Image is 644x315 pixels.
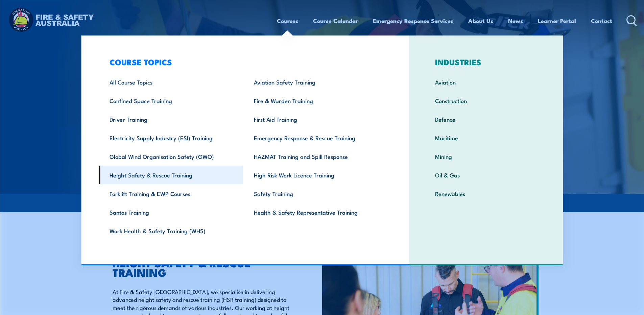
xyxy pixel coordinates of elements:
a: Electricity Supply Industry (ESI) Training [99,128,243,147]
a: Courses [277,12,298,30]
a: Work Health & Safety Training (WHS) [99,221,243,240]
a: News [508,12,523,30]
a: Safety Training [243,184,388,203]
a: Construction [425,91,547,110]
a: About Us [468,12,493,30]
a: Learner Portal [538,12,576,30]
h2: HEIGHT SAFETY & RESCUE TRAINING [113,258,291,277]
a: First Aid Training [243,110,388,128]
a: Mining [425,147,547,166]
a: Contact [591,12,612,30]
a: Maritime [425,128,547,147]
a: Fire & Warden Training [243,91,388,110]
a: Driver Training [99,110,243,128]
a: HAZMAT Training and Spill Response [243,147,388,166]
a: Renewables [425,184,547,203]
a: All Course Topics [99,73,243,91]
a: Oil & Gas [425,166,547,184]
h3: INDUSTRIES [425,57,547,67]
a: Emergency Response & Rescue Training [243,128,388,147]
a: Forklift Training & EWP Courses [99,184,243,203]
a: Global Wind Organisation Safety (GWO) [99,147,243,166]
a: Emergency Response Services [373,12,453,30]
a: High Risk Work Licence Training [243,166,388,184]
a: Defence [425,110,547,128]
a: Confined Space Training [99,91,243,110]
a: Santos Training [99,203,243,221]
a: Aviation [425,73,547,91]
a: Height Safety & Rescue Training [99,166,243,184]
a: Aviation Safety Training [243,73,388,91]
a: Health & Safety Representative Training [243,203,388,221]
a: Course Calendar [313,12,358,30]
h3: COURSE TOPICS [99,57,388,67]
